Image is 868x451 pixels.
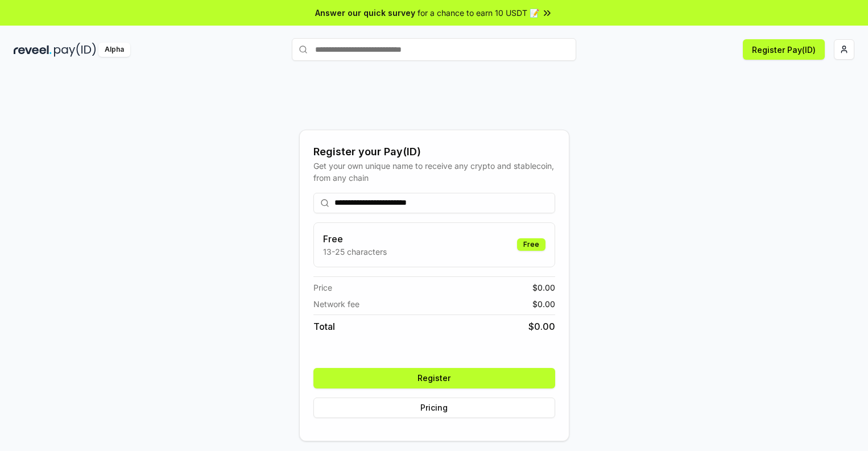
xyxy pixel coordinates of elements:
[418,7,539,19] span: for a chance to earn 10 USDT 📝
[313,398,555,418] button: Pricing
[54,43,96,57] img: pay_id
[14,43,52,57] img: reveel_dark
[313,282,332,293] span: Price
[532,298,555,310] span: $ 0.00
[323,246,387,258] p: 13-25 characters
[313,368,555,388] button: Register
[532,282,555,293] span: $ 0.00
[98,43,130,57] div: Alpha
[313,144,555,160] div: Register your Pay(ID)
[313,160,555,184] div: Get your own unique name to receive any crypto and stablecoin, from any chain
[313,320,335,333] span: Total
[323,232,387,246] h3: Free
[528,320,555,333] span: $ 0.00
[517,238,545,251] div: Free
[315,7,415,19] span: Answer our quick survey
[743,39,825,60] button: Register Pay(ID)
[313,298,359,310] span: Network fee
